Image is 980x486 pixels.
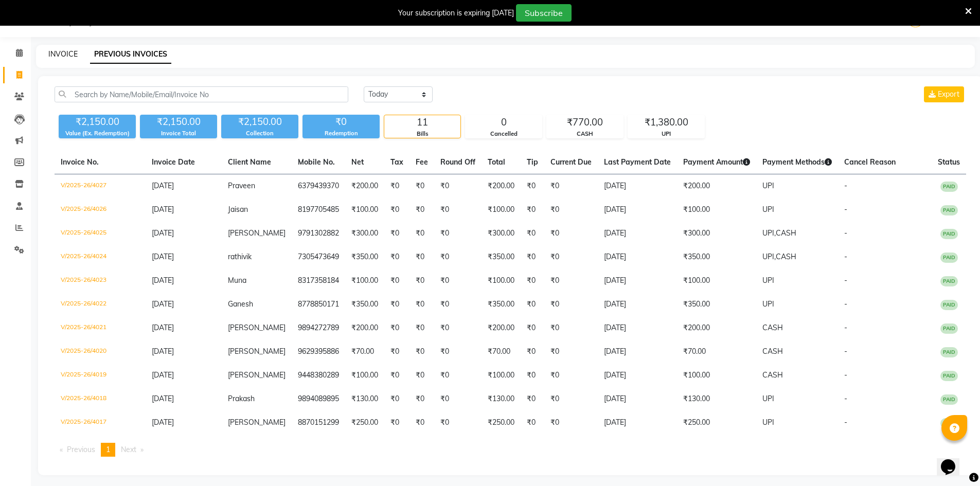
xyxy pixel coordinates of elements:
td: ₹0 [409,174,434,199]
span: Tax [390,157,403,167]
span: [PERSON_NAME] [228,347,286,356]
td: [DATE] [598,364,677,387]
td: ₹0 [434,340,482,364]
span: - [844,347,847,356]
td: ₹350.00 [482,245,521,269]
td: [DATE] [598,293,677,316]
span: PAID [940,205,958,215]
span: [DATE] [152,370,174,380]
td: 7305473649 [292,245,345,269]
td: [DATE] [598,198,677,222]
div: CASH [547,130,623,138]
td: ₹0 [521,364,544,387]
span: Current Due [550,157,592,167]
td: ₹0 [521,387,544,411]
td: ₹0 [434,269,482,293]
td: ₹100.00 [677,269,756,293]
span: [DATE] [152,181,174,190]
span: - [844,252,847,261]
span: PAID [940,371,958,381]
span: - [844,394,847,403]
td: ₹300.00 [345,222,384,245]
td: ₹0 [409,387,434,411]
span: PAID [940,276,958,286]
button: Subscribe [516,4,572,22]
span: [DATE] [152,228,174,238]
span: CASH [762,370,783,380]
span: Fee [416,157,428,167]
span: PAID [940,347,958,357]
span: Payment Amount [683,157,750,167]
td: ₹130.00 [482,387,521,411]
span: CASH [776,252,796,261]
div: ₹0 [302,115,380,129]
span: - [844,276,847,285]
td: ₹200.00 [677,174,756,199]
span: Invoice No. [61,157,99,167]
td: ₹0 [409,364,434,387]
span: [DATE] [152,323,174,332]
td: V/2025-26/4020 [55,340,146,364]
span: Client Name [228,157,271,167]
input: Search by Name/Mobile/Email/Invoice No [55,86,348,102]
span: PAID [940,229,958,239]
td: ₹0 [384,364,409,387]
span: [DATE] [152,299,174,309]
td: ₹70.00 [677,340,756,364]
td: ₹0 [434,411,482,435]
div: 11 [384,115,460,130]
span: Payment Methods [762,157,832,167]
span: UPI, [762,252,776,261]
td: [DATE] [598,245,677,269]
td: 9894272789 [292,316,345,340]
td: ₹0 [544,364,598,387]
span: PAID [940,323,958,334]
span: rathivik [228,252,252,261]
td: 8197705485 [292,198,345,222]
td: 9894089895 [292,387,345,411]
td: ₹0 [544,222,598,245]
td: V/2025-26/4019 [55,364,146,387]
td: 9448380289 [292,364,345,387]
td: ₹0 [384,245,409,269]
div: ₹770.00 [547,115,623,130]
td: V/2025-26/4026 [55,198,146,222]
td: ₹100.00 [482,198,521,222]
span: Total [488,157,505,167]
td: ₹0 [384,411,409,435]
td: ₹0 [384,316,409,340]
div: Your subscription is expiring [DATE] [398,8,514,19]
span: [DATE] [152,418,174,427]
td: ₹0 [544,340,598,364]
td: ₹0 [384,387,409,411]
span: UPI [762,418,774,427]
td: ₹0 [409,269,434,293]
td: ₹0 [409,411,434,435]
td: ₹0 [434,316,482,340]
td: 6379439370 [292,174,345,199]
td: ₹350.00 [677,293,756,316]
span: Mobile No. [298,157,335,167]
td: ₹0 [384,293,409,316]
td: ₹350.00 [677,245,756,269]
td: ₹0 [544,411,598,435]
span: - [844,370,847,380]
span: Prakash [228,394,255,403]
td: [DATE] [598,222,677,245]
div: Cancelled [466,130,542,138]
span: UPI [762,276,774,285]
td: ₹0 [384,222,409,245]
td: ₹0 [544,245,598,269]
span: UPI [762,299,774,309]
span: [DATE] [152,276,174,285]
td: ₹300.00 [482,222,521,245]
td: ₹250.00 [482,411,521,435]
td: ₹0 [521,198,544,222]
td: ₹350.00 [345,293,384,316]
span: CASH [776,228,796,238]
span: UPI [762,394,774,403]
td: ₹0 [409,293,434,316]
a: PREVIOUS INVOICES [90,45,171,64]
span: 1 [106,445,110,454]
td: ₹100.00 [677,364,756,387]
